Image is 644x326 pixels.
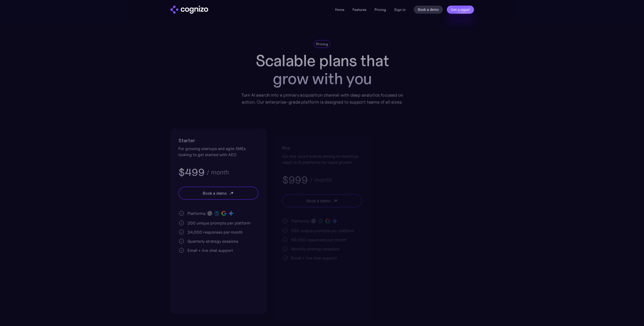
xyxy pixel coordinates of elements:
img: cognizo logo [170,6,208,14]
img: star [230,191,234,194]
img: star [229,193,231,195]
h2: Starter [178,136,258,145]
a: Pricing [375,7,386,12]
h1: Scalable plans that grow with you [237,52,407,88]
div: Platforms: [188,210,206,216]
h2: Pro [282,144,362,152]
div: Turn AI search into a primary acquisition channel with deep analytics focused on action. Our ente... [237,92,407,106]
a: Book a demo [414,6,443,14]
div: Platforms: [291,218,310,224]
div: Email + live chat support [291,255,337,261]
div: 500 unique prompts per platform [291,228,354,234]
div: For mid-sized brands aiming to maximize reach in AI platforms for rapid growth [282,153,362,165]
div: / month [206,169,228,175]
h3: $999 [282,173,308,187]
a: Features [352,7,366,12]
div: Quarterly strategy sessions [188,238,238,244]
a: Book a demostarstarstar [178,187,258,200]
div: 200 unique prompts per platform [188,220,251,226]
div: Book a demo [202,190,227,196]
div: 60,000 responses per month [291,237,346,243]
div: 24,000 responses per month [188,229,243,235]
div: / month [309,177,332,183]
div: Book a demo [306,198,330,204]
img: star [333,199,334,200]
img: star [334,199,337,202]
img: star [333,201,335,202]
div: Email + live chat support [188,247,233,253]
a: Sign in [394,7,406,13]
a: home [170,6,208,14]
a: Book a demostarstarstar [282,194,362,207]
div: Monthly strategy sessions [291,246,339,252]
a: Home [335,7,344,12]
div: Pricing [316,42,328,47]
h3: $499 [178,166,204,179]
a: Get a report [447,6,474,14]
div: For growing startups and agile SMEs looking to get started with AEO [178,146,258,158]
img: star [229,191,230,192]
